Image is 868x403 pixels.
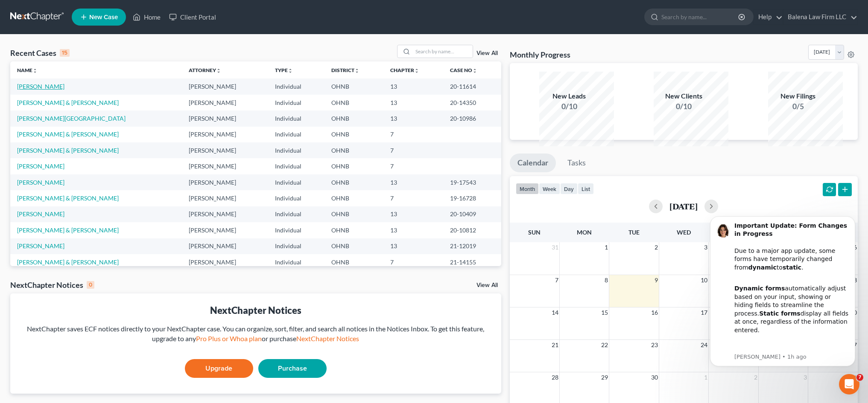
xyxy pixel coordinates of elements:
[383,222,444,238] td: 13
[216,68,221,73] i: unfold_more
[697,209,868,371] iframe: Intercom notifications message
[182,238,268,254] td: [PERSON_NAME]
[604,275,609,285] span: 8
[182,222,268,238] td: [PERSON_NAME]
[754,9,783,25] a: Help
[577,229,592,236] span: Mon
[383,254,444,270] td: 7
[268,174,324,190] td: Individual
[650,340,659,350] span: 23
[324,254,383,270] td: OHNB
[324,95,383,110] td: OHNB
[628,229,640,236] span: Tue
[89,14,118,20] span: New Case
[17,258,119,266] a: [PERSON_NAME] & [PERSON_NAME]
[196,334,262,342] a: Pro Plus or Whoa plan
[182,95,268,110] td: [PERSON_NAME]
[268,142,324,158] td: Individual
[661,9,739,25] input: Search by name...
[539,91,599,101] div: New Leads
[510,49,570,60] h3: Monthly Progress
[17,67,38,73] a: Nameunfold_more
[324,238,383,254] td: OHNB
[856,374,863,381] span: 7
[654,275,659,285] span: 9
[443,78,501,94] td: 20-11614
[650,307,659,318] span: 16
[17,130,119,138] a: [PERSON_NAME] & [PERSON_NAME]
[551,340,559,350] span: 21
[551,372,559,383] span: 28
[129,9,165,25] a: Home
[600,340,609,350] span: 22
[32,68,38,73] i: unfold_more
[17,304,494,317] div: NextChapter Notices
[443,238,501,254] td: 21-12019
[268,78,324,94] td: Individual
[268,222,324,238] td: Individual
[60,49,70,57] div: 15
[654,91,713,101] div: New Clients
[383,206,444,222] td: 13
[189,67,221,73] a: Attorneyunfold_more
[383,127,444,142] td: 7
[443,254,501,270] td: 21-14155
[551,307,559,318] span: 14
[17,147,119,154] a: [PERSON_NAME] & [PERSON_NAME]
[768,101,828,112] div: 0/5
[324,78,383,94] td: OHNB
[650,372,659,383] span: 30
[185,359,253,378] a: Upgrade
[383,78,444,94] td: 13
[17,194,119,202] a: [PERSON_NAME] & [PERSON_NAME]
[268,158,324,174] td: Individual
[17,226,119,234] a: [PERSON_NAME] & [PERSON_NAME]
[383,190,444,206] td: 7
[268,238,324,254] td: Individual
[324,127,383,142] td: OHNB
[600,307,609,318] span: 15
[839,374,859,394] iframe: Intercom live chat
[17,324,494,344] div: NextChapter saves ECF notices directly to your NextChapter case. You can organize, sort, filter, ...
[443,174,501,190] td: 19-17543
[182,190,268,206] td: [PERSON_NAME]
[383,158,444,174] td: 7
[414,68,419,73] i: unfold_more
[182,254,268,270] td: [PERSON_NAME]
[654,242,659,252] span: 2
[275,67,293,73] a: Typeunfold_more
[37,130,152,197] div: Our team is actively working to re-integrate dynamic functionality and expects to have it restore...
[443,95,501,110] td: 20-14350
[476,50,498,56] a: View All
[560,154,593,172] a: Tasks
[17,210,64,217] a: [PERSON_NAME]
[182,127,268,142] td: [PERSON_NAME]
[17,179,64,186] a: [PERSON_NAME]
[268,206,324,222] td: Individual
[324,222,383,238] td: OHNB
[677,229,691,236] span: Wed
[182,110,268,126] td: [PERSON_NAME]
[551,242,559,252] span: 31
[413,45,473,58] input: Search by name...
[10,48,70,58] div: Recent Cases
[268,95,324,110] td: Individual
[17,83,64,90] a: [PERSON_NAME]
[604,242,609,252] span: 1
[182,142,268,158] td: [PERSON_NAME]
[600,372,609,383] span: 29
[443,222,501,238] td: 20-10812
[383,238,444,254] td: 13
[383,174,444,190] td: 13
[17,242,64,249] a: [PERSON_NAME]
[331,67,359,73] a: Districtunfold_more
[383,95,444,110] td: 13
[296,334,359,342] a: NextChapter Notices
[37,145,152,152] p: Message from Emma, sent 1h ago
[554,275,559,285] span: 7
